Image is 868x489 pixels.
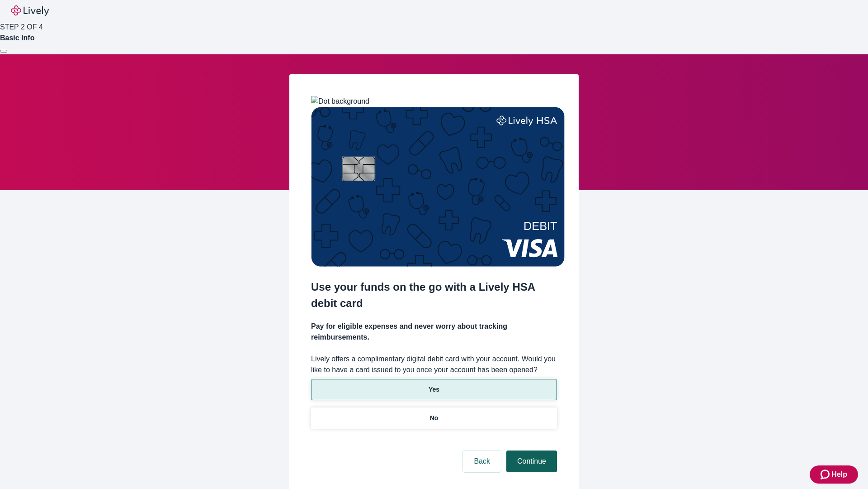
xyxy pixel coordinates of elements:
[311,279,557,312] h2: Use your funds on the go with a Lively HSA debit card
[463,451,501,472] button: Back
[506,451,557,472] button: Continue
[821,469,831,480] svg: Zendesk support icon
[311,354,557,375] label: Lively offers a complimentary digital debit card with your account. Would you like to have a card...
[810,465,858,484] button: Zendesk support iconHelp
[311,407,557,429] button: No
[311,321,557,343] h4: Pay for eligible expenses and never worry about tracking reimbursements.
[429,385,439,394] p: Yes
[311,379,557,400] button: Yes
[11,5,49,16] img: Lively
[311,96,369,107] img: Dot background
[831,469,847,480] span: Help
[311,107,565,267] img: Debit card
[430,413,439,423] p: No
